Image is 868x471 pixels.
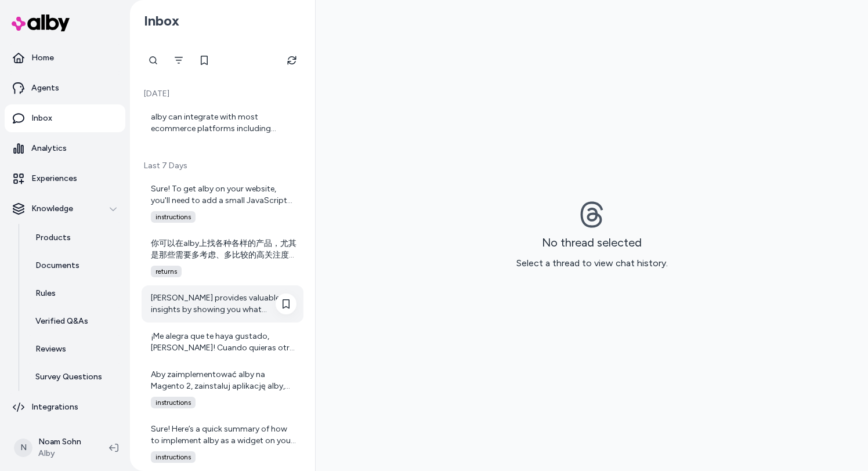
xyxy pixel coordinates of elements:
[24,307,125,335] a: Verified Q&As
[38,448,81,459] span: Alby
[31,113,52,124] p: Inbox
[151,331,296,354] div: ¡Me alegra que te haya gustado, [PERSON_NAME]! Cuando quieras otra historia o cualquier otra cosa...
[5,44,125,72] a: Home
[35,316,88,327] p: Verified Q&As
[151,111,296,135] div: alby can integrate with most ecommerce platforms including custom platforms. So yes, it can work ...
[142,324,303,361] a: ¡Me alegra que te haya gustado, [PERSON_NAME]! Cuando quieras otra historia o cualquier otra cosa...
[31,173,77,184] p: Experiences
[142,88,303,100] p: [DATE]
[24,335,125,363] a: Reviews
[142,231,303,284] a: 你可以在alby上找各种各样的产品，尤其是那些需要多考虑、多比较的高关注度产品。比如： - 电子产品：手机、电脑、家电等 - 运动户外装备：自行车、露营装备等 - 护肤美容产品：适合不同肤质的护...
[5,104,125,132] a: Inbox
[12,15,70,31] img: alby Logo
[142,176,303,230] a: Sure! To get alby on your website, you'll need to add a small JavaScript snippet to your site's c...
[142,362,303,415] a: Aby zaimplementować alby na Magento 2, zainstaluj aplikację alby, połącz katalog produktów z pane...
[151,451,196,463] span: instructions
[5,74,125,102] a: Agents
[35,232,71,244] p: Products
[31,401,78,413] p: Integrations
[142,160,303,172] p: Last 7 Days
[151,266,182,277] span: returns
[542,236,642,249] h3: No thread selected
[151,292,296,316] div: [PERSON_NAME] provides valuable insights by showing you what questions your customers are asking....
[24,252,125,280] a: Documents
[151,211,196,223] span: instructions
[31,203,73,215] p: Knowledge
[35,371,102,383] p: Survey Questions
[167,49,190,72] button: Filter
[151,397,196,408] span: instructions
[24,363,125,391] a: Survey Questions
[31,52,54,64] p: Home
[38,436,81,448] p: Noam Sohn
[142,416,303,470] a: Sure! Here’s a quick summary of how to implement alby as a widget on your Magento 2 product pages...
[151,238,296,261] div: 你可以在alby上找各种各样的产品，尤其是那些需要多考虑、多比较的高关注度产品。比如： - 电子产品：手机、电脑、家电等 - 运动户外装备：自行车、露营装备等 - 护肤美容产品：适合不同肤质的护...
[24,280,125,307] a: Rules
[151,369,296,392] div: Aby zaimplementować alby na Magento 2, zainstaluj aplikację alby, połącz katalog produktów z pane...
[5,393,125,421] a: Integrations
[142,104,303,142] a: alby can integrate with most ecommerce platforms including custom platforms. So yes, it can work ...
[35,288,56,299] p: Rules
[151,183,296,206] div: Sure! To get alby on your website, you'll need to add a small JavaScript snippet to your site's c...
[142,285,303,323] a: [PERSON_NAME] provides valuable insights by showing you what questions your customers are asking....
[5,135,125,162] a: Analytics
[151,423,296,447] div: Sure! Here’s a quick summary of how to implement alby as a widget on your Magento 2 product pages...
[35,343,66,355] p: Reviews
[14,439,32,457] span: N
[5,195,125,223] button: Knowledge
[280,49,303,72] button: Refresh
[31,143,67,154] p: Analytics
[31,82,59,94] p: Agents
[35,260,79,271] p: Documents
[516,256,668,270] p: Select a thread to view chat history.
[7,429,100,466] button: NNoam SohnAlby
[5,165,125,193] a: Experiences
[144,12,179,30] h2: Inbox
[24,224,125,252] a: Products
